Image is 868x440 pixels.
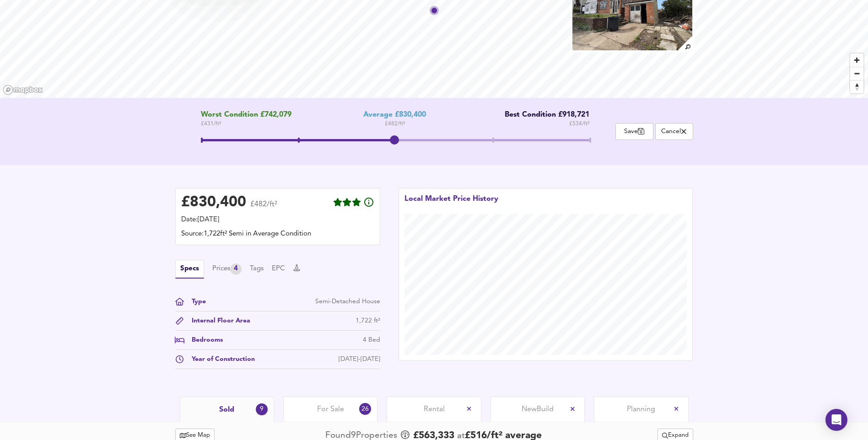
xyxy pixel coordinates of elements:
[825,409,847,431] div: Open Intercom Messenger
[850,54,863,67] button: Zoom in
[317,404,344,414] span: For Sale
[424,404,445,414] span: Rental
[230,263,242,275] div: 4
[850,67,863,80] button: Zoom out
[181,229,374,239] div: Source: 1,722ft² Semi in Average Condition
[620,127,648,136] span: Save
[175,260,204,279] button: Specs
[184,297,206,306] div: Type
[660,127,688,136] span: Cancel
[339,354,380,364] div: [DATE]-[DATE]
[363,335,380,345] div: 4 Bed
[256,403,268,415] div: 9
[272,264,285,274] button: EPC
[315,297,380,306] div: Semi-Detached House
[184,354,255,364] div: Year of Construction
[498,111,589,119] div: Best Condition £918,721
[3,85,43,95] a: Mapbox homepage
[250,201,277,214] span: £482/ft²
[850,80,863,93] button: Reset bearing to north
[181,196,246,209] div: £ 830,400
[363,111,426,119] div: Average £830,400
[522,404,554,414] span: New Build
[181,215,374,225] div: Date: [DATE]
[356,316,380,326] div: 1,722 ft²
[219,405,234,415] span: Sold
[677,36,693,52] img: search
[627,404,655,414] span: Planning
[212,263,242,275] button: Prices4
[655,123,693,140] button: Cancel
[184,316,250,326] div: Internal Floor Area
[404,194,498,214] div: Local Market Price History
[250,264,264,274] button: Tags
[359,403,371,415] div: 26
[615,123,653,140] button: Save
[184,335,223,345] div: Bedrooms
[385,119,405,129] span: £ 482 / ft²
[212,263,242,275] div: Prices
[569,119,589,129] span: £ 534 / ft²
[201,111,291,119] span: Worst Condition £742,079
[201,119,291,129] span: £ 431 / ft²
